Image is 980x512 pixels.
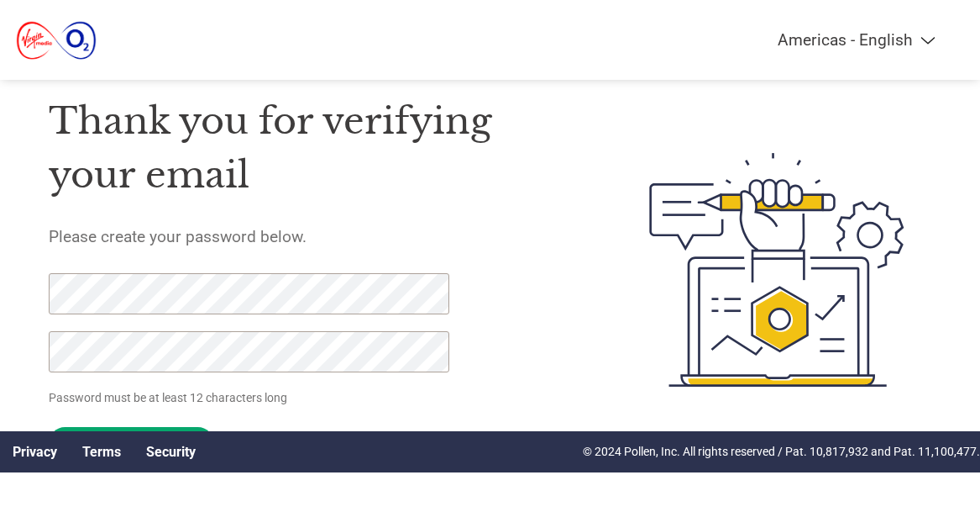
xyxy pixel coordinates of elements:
h1: Thank you for verifying your email [49,94,578,203]
p: Password must be at least 12 characters long [49,389,451,407]
img: create-password [622,70,931,470]
a: Security [146,444,196,460]
a: Terms [82,444,121,460]
p: © 2024 Pollen, Inc. All rights reserved / Pat. 10,817,932 and Pat. 11,100,477. [583,443,980,461]
a: Privacy [13,444,57,460]
h5: Please create your password below. [49,227,578,246]
img: Virgin Media [13,17,100,63]
input: Set Password [49,427,214,460]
